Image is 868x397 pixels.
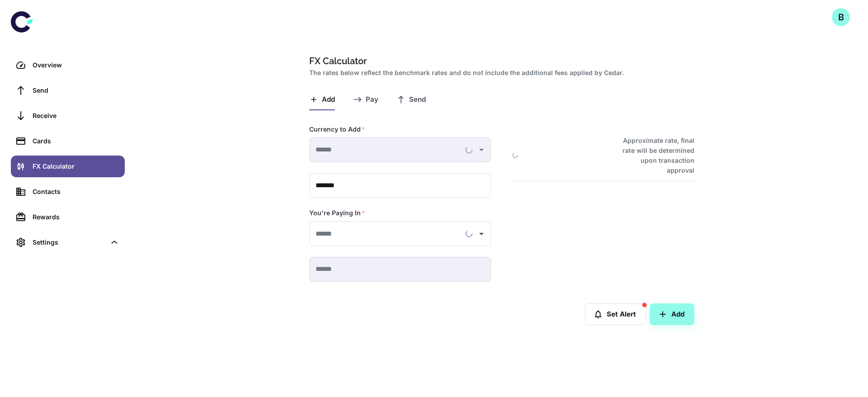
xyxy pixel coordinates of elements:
[309,208,365,217] label: You're Paying In
[650,303,694,325] button: Add
[33,60,119,70] div: Overview
[33,161,119,171] div: FX Calculator
[11,54,125,76] a: Overview
[475,227,488,240] button: Open
[832,8,850,26] button: B
[309,125,365,134] label: Currency to Add
[11,232,125,253] div: Settings
[11,206,125,228] a: Rewards
[33,187,119,197] div: Contacts
[11,181,125,203] a: Contacts
[309,68,691,78] h2: The rates below reflect the benchmark rates and do not include the additional fees applied by Cedar.
[613,136,694,175] h6: Approximate rate, final rate will be determined upon transaction approval
[33,136,119,146] div: Cards
[322,95,335,104] span: Add
[33,237,106,247] div: Settings
[309,54,691,68] h1: FX Calculator
[11,80,125,101] a: Send
[33,111,119,121] div: Receive
[33,85,119,95] div: Send
[11,105,125,127] a: Receive
[11,130,125,152] a: Cards
[366,95,378,104] span: Pay
[585,303,646,325] button: Set Alert
[33,212,119,222] div: Rewards
[409,95,426,104] span: Send
[11,156,125,177] a: FX Calculator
